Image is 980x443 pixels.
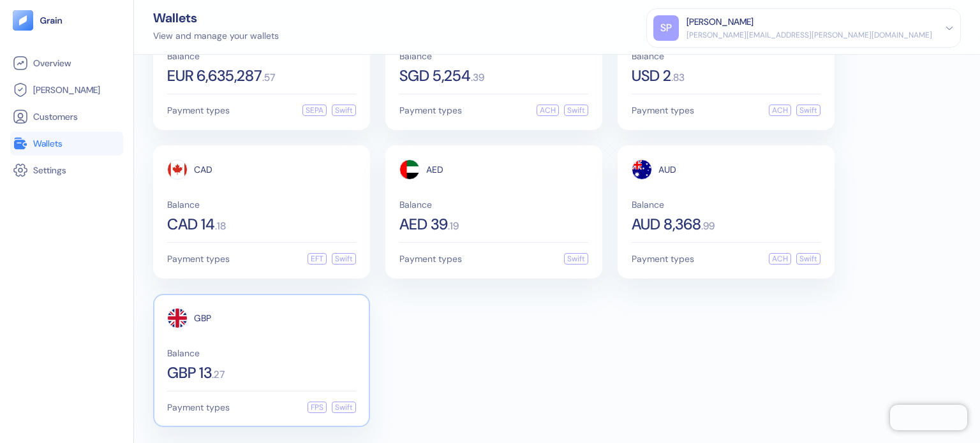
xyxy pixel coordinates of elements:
div: SEPA [302,105,327,116]
div: ACH [769,105,791,116]
span: CAD [194,165,212,174]
div: Swift [564,253,588,265]
div: Swift [332,105,356,116]
span: Balance [632,200,820,209]
div: ACH [769,253,791,265]
span: [PERSON_NAME] [33,84,100,96]
div: SP [653,15,679,41]
span: Balance [632,52,820,61]
a: Settings [13,163,121,178]
img: logo-tablet-V2.svg [13,10,33,31]
span: Balance [399,200,588,209]
span: GBP 13 [167,365,212,381]
div: EFT [308,253,327,265]
div: [PERSON_NAME] [687,15,754,29]
span: SGD 5,254 [399,68,471,84]
div: Swift [796,105,820,116]
span: Wallets [33,137,63,150]
div: [PERSON_NAME][EMAIL_ADDRESS][PERSON_NAME][DOMAIN_NAME] [687,29,932,41]
span: Overview [33,57,71,69]
span: Payment types [632,254,694,263]
div: Swift [332,402,356,413]
span: Payment types [399,254,462,263]
span: GBP [194,314,211,323]
span: Settings [33,164,66,177]
span: CAD 14 [167,217,215,232]
span: Payment types [167,403,230,412]
span: . 57 [262,73,275,83]
span: Balance [399,52,588,61]
div: View and manage your wallets [153,29,279,43]
span: Payment types [399,106,462,115]
span: AED 39 [399,217,448,232]
span: EUR 6,635,287 [167,68,262,84]
span: AUD 8,368 [632,217,701,232]
span: Balance [167,52,356,61]
span: USD 2 [632,68,671,84]
div: Swift [564,105,588,116]
a: Overview [13,55,121,71]
span: Payment types [167,106,230,115]
div: Wallets [153,11,279,24]
img: logo [40,16,63,25]
span: . 83 [671,73,685,83]
span: Balance [167,200,356,209]
span: . 99 [701,221,715,231]
a: Wallets [13,136,121,151]
a: [PERSON_NAME] [13,82,121,98]
div: ACH [537,105,559,116]
div: FPS [308,402,327,413]
span: . 39 [471,73,484,83]
iframe: Chatra live chat [890,405,967,430]
span: Payment types [632,106,694,115]
span: Payment types [167,254,230,263]
div: Swift [796,253,820,265]
div: Swift [332,253,356,265]
span: AUD [658,165,676,174]
a: Customers [13,109,121,124]
span: Balance [167,349,356,358]
span: . 19 [448,221,459,231]
span: . 18 [215,221,226,231]
span: Customers [33,110,78,123]
span: AED [426,165,443,174]
span: . 27 [212,370,225,380]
